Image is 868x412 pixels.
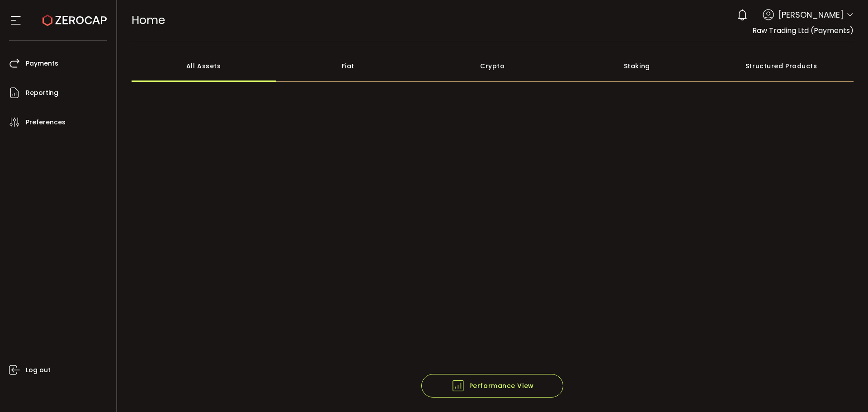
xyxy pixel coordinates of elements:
span: Payments [26,57,58,70]
span: [PERSON_NAME] [778,9,844,21]
div: Fiat [276,50,420,82]
div: Structured Products [709,50,854,82]
iframe: Chat Widget [823,369,868,412]
div: Staking [565,50,709,82]
div: All Assets [132,50,276,82]
span: Home [132,12,165,28]
span: Preferences [26,116,66,129]
span: Log out [26,364,51,377]
span: Raw Trading Ltd (Payments) [752,25,854,36]
span: Performance View [451,379,534,393]
div: Crypto [420,50,565,82]
button: Performance View [421,374,563,398]
span: Reporting [26,86,58,99]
